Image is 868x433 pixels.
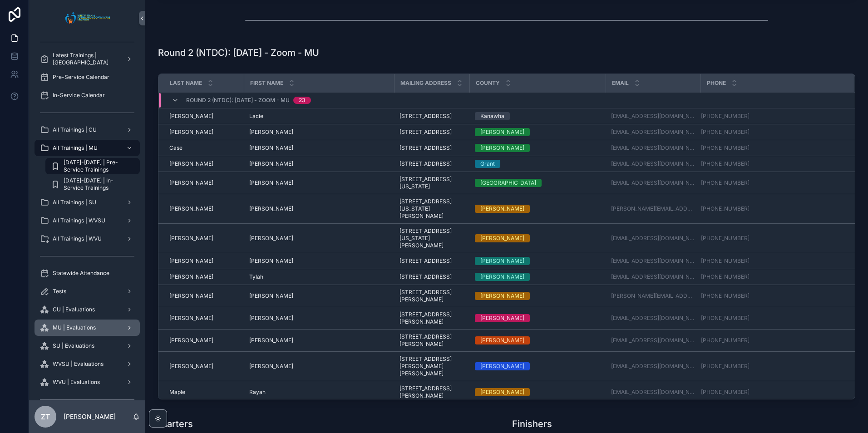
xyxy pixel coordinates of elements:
span: [PERSON_NAME] [249,205,293,212]
a: [PERSON_NAME] [249,128,389,136]
a: [PERSON_NAME] [249,235,389,242]
a: Tests [35,283,140,300]
a: [EMAIL_ADDRESS][DOMAIN_NAME] [611,144,695,152]
a: [PHONE_NUMBER] [701,273,843,280]
span: Lacie [249,113,263,120]
a: All Trainings | WVU [35,231,140,247]
span: [PERSON_NAME] [249,160,293,167]
a: In-Service Calendar [35,87,140,103]
a: [PERSON_NAME] [475,234,600,242]
span: SU | Evaluations [53,342,94,349]
h1: Round 2 (NTDC): [DATE] - Zoom - MU [158,46,319,59]
span: [PERSON_NAME] [249,292,293,300]
a: [PERSON_NAME] [169,337,238,344]
a: [EMAIL_ADDRESS][DOMAIN_NAME] [611,128,695,136]
div: 23 [299,97,306,104]
a: Kanawha [475,112,600,120]
a: Maple [169,389,238,396]
a: [STREET_ADDRESS] [399,160,464,167]
a: Tylah [249,273,389,280]
div: [PERSON_NAME] [480,257,524,265]
a: [PHONE_NUMBER] [701,292,843,300]
span: [PERSON_NAME] [249,128,293,136]
div: Kanawha [480,112,504,120]
a: [STREET_ADDRESS][PERSON_NAME] [399,333,464,348]
a: [PERSON_NAME] [475,144,600,152]
span: [DATE]-[DATE] | Pre-Service Trainings [64,159,131,173]
span: In-Service Calendar [53,92,105,99]
a: [EMAIL_ADDRESS][DOMAIN_NAME] [611,113,695,120]
div: [PERSON_NAME] [480,388,524,396]
a: [PERSON_NAME] [169,257,238,265]
a: [PERSON_NAME] [169,205,238,212]
span: [PERSON_NAME] [249,179,293,187]
span: [PERSON_NAME] [169,257,213,265]
span: Last Name [170,79,202,87]
a: [PHONE_NUMBER] [701,205,750,212]
a: [EMAIL_ADDRESS][DOMAIN_NAME] [611,337,695,344]
a: [STREET_ADDRESS] [399,113,464,120]
a: [PERSON_NAME] [249,363,389,370]
a: [PERSON_NAME] [169,315,238,322]
span: [STREET_ADDRESS][US_STATE][PERSON_NAME] [399,227,464,249]
span: [PERSON_NAME] [169,235,213,242]
span: WVSU | Evaluations [53,360,104,368]
a: [PHONE_NUMBER] [701,292,750,300]
span: Maple [169,389,185,396]
a: [EMAIL_ADDRESS][DOMAIN_NAME] [611,273,695,280]
a: [DATE]-[DATE] | Pre-Service Trainings [45,158,140,174]
a: [PERSON_NAME] [249,315,389,322]
span: [PERSON_NAME] [169,179,213,187]
span: [STREET_ADDRESS] [399,113,452,120]
span: [STREET_ADDRESS][PERSON_NAME][PERSON_NAME] [399,355,464,377]
a: [PERSON_NAME] [169,235,238,242]
a: [STREET_ADDRESS] [399,257,464,265]
a: All Trainings | WVSU [35,212,140,229]
span: [STREET_ADDRESS] [399,128,452,136]
a: [DATE]-[DATE] | In-Service Trainings [45,176,140,192]
a: [PERSON_NAME] [169,179,238,187]
span: [PERSON_NAME] [169,128,213,136]
a: [PERSON_NAME] [475,273,600,281]
div: [GEOGRAPHIC_DATA] [480,179,536,187]
span: CU | Evaluations [53,306,95,313]
span: [PERSON_NAME] [249,337,293,344]
span: Statewide Attendance [53,270,109,277]
span: [PERSON_NAME] [169,363,213,370]
span: [PERSON_NAME] [169,160,213,167]
a: [STREET_ADDRESS][US_STATE] [399,176,464,190]
a: [PERSON_NAME] [169,292,238,300]
span: [STREET_ADDRESS][US_STATE][PERSON_NAME] [399,198,464,220]
a: [STREET_ADDRESS][PERSON_NAME] [399,289,464,303]
div: [PERSON_NAME] [480,234,524,242]
a: [PHONE_NUMBER] [701,160,843,167]
a: [PHONE_NUMBER] [701,257,750,265]
a: [PERSON_NAME][EMAIL_ADDRESS][PERSON_NAME][DOMAIN_NAME] [611,205,695,212]
a: [PERSON_NAME] [249,337,389,344]
span: All Trainings | WVU [53,235,102,242]
div: [PERSON_NAME] [480,205,524,213]
a: [PHONE_NUMBER] [701,363,843,370]
a: [PHONE_NUMBER] [701,363,750,370]
a: [PERSON_NAME] [475,257,600,265]
a: [PHONE_NUMBER] [701,179,750,187]
span: [STREET_ADDRESS] [399,144,452,152]
span: [PERSON_NAME] [169,205,213,212]
a: Statewide Attendance [35,265,140,281]
span: [PERSON_NAME] [249,363,293,370]
a: [PERSON_NAME] [475,336,600,344]
a: MU | Evaluations [35,320,140,336]
a: [PERSON_NAME] [249,292,389,300]
a: [EMAIL_ADDRESS][DOMAIN_NAME] [611,160,695,167]
a: [PERSON_NAME] [475,205,600,213]
a: [EMAIL_ADDRESS][DOMAIN_NAME] [611,315,695,322]
a: [STREET_ADDRESS] [399,128,464,136]
span: Tylah [249,273,263,280]
a: SU | Evaluations [35,338,140,354]
div: [PERSON_NAME] [480,144,524,152]
div: scrollable content [29,36,145,400]
a: Lacie [249,113,389,120]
